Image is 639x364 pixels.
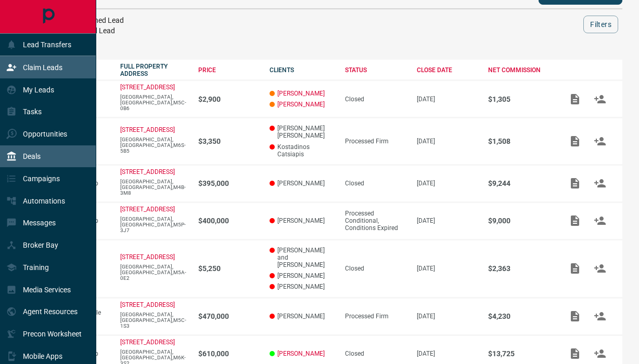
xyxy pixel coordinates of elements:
span: Add / View Documents [563,180,587,187]
p: $1,508 [488,137,553,145]
span: Match Clients [587,312,612,319]
p: [DATE] [417,313,477,320]
a: [STREET_ADDRESS] [120,339,175,346]
p: $5,250 [198,264,259,273]
div: Closed [345,350,406,357]
a: [STREET_ADDRESS] [120,206,175,213]
div: Processed Firm [345,138,406,145]
div: Processed Conditional, Conditions Expired [345,210,406,232]
a: [PERSON_NAME] [277,350,325,357]
div: STATUS [345,66,406,74]
a: [STREET_ADDRESS] [120,301,175,308]
p: [GEOGRAPHIC_DATA],[GEOGRAPHIC_DATA],M4B-3M8 [120,179,187,196]
p: [DATE] [417,217,477,224]
span: Add / View Documents [563,264,587,272]
p: [PERSON_NAME] [270,283,335,290]
p: $9,244 [488,179,553,187]
p: $610,000 [198,349,259,358]
span: Match Clients [587,264,612,272]
p: [DATE] [417,96,477,103]
span: Match Clients [587,95,612,102]
p: $2,900 [198,95,259,103]
p: [DATE] [417,265,477,272]
p: [GEOGRAPHIC_DATA],[GEOGRAPHIC_DATA],M5C-1S3 [120,312,187,329]
a: [PERSON_NAME] [277,101,325,108]
p: $3,350 [198,137,259,145]
p: $2,363 [488,264,553,273]
span: Match Clients [587,217,612,224]
p: [PERSON_NAME] and [PERSON_NAME] [270,247,335,268]
span: Add / View Documents [563,312,587,319]
a: [STREET_ADDRESS] [120,84,175,91]
p: [DATE] [417,350,477,357]
p: $395,000 [198,179,259,187]
p: [GEOGRAPHIC_DATA],[GEOGRAPHIC_DATA],M5P-3J7 [120,216,187,233]
div: Closed [345,180,406,187]
div: PRICE [198,66,259,74]
div: CLIENTS [270,66,335,74]
p: $1,305 [488,95,553,103]
p: [PERSON_NAME] [270,180,335,187]
p: $4,230 [488,312,553,320]
span: Add / View Documents [563,137,587,144]
p: $400,000 [198,217,259,225]
p: [GEOGRAPHIC_DATA],[GEOGRAPHIC_DATA],M5C-0B6 [120,94,187,111]
span: Add / View Documents [563,217,587,224]
p: [PERSON_NAME] [PERSON_NAME] [270,125,335,139]
div: CLOSE DATE [417,66,477,74]
p: Kostadinos Catsiapis [270,143,335,158]
p: [PERSON_NAME] [270,313,335,320]
p: $9,000 [488,217,553,225]
p: [DATE] [417,138,477,145]
p: [GEOGRAPHIC_DATA],[GEOGRAPHIC_DATA],M5A-0E2 [120,264,187,281]
button: Filters [583,16,618,33]
p: [PERSON_NAME] [270,217,335,224]
span: Match Clients [587,137,612,144]
span: Add / View Documents [563,349,587,357]
p: [PERSON_NAME] [270,272,335,279]
a: [STREET_ADDRESS] [120,168,175,176]
div: Processed Firm [345,313,406,320]
p: $13,725 [488,349,553,358]
span: Match Clients [587,349,612,357]
div: Closed [345,265,406,272]
a: [PERSON_NAME] [277,90,325,97]
span: Match Clients [587,180,612,187]
p: $470,000 [198,312,259,320]
div: FULL PROPERTY ADDRESS [120,63,187,77]
div: Closed [345,96,406,103]
a: [STREET_ADDRESS] [120,253,175,261]
p: [GEOGRAPHIC_DATA],[GEOGRAPHIC_DATA],M6S-5B5 [120,137,187,154]
span: Add / View Documents [563,95,587,102]
div: NET COMMISSION [488,66,553,74]
p: [DATE] [417,180,477,187]
a: [STREET_ADDRESS] [120,126,175,133]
